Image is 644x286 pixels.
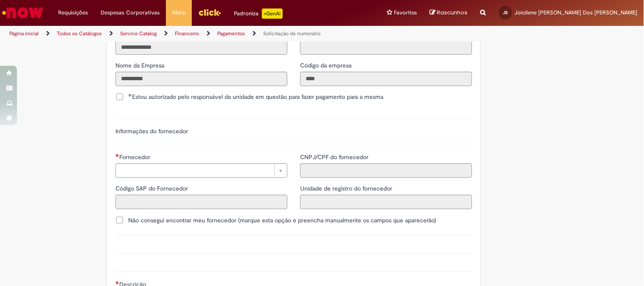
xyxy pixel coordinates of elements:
input: CNPJ da Unidade [115,40,287,55]
a: Financeiro [175,30,199,37]
a: Pagamentos [217,30,245,37]
span: Despesas Corporativas [101,8,160,17]
a: Rascunhos [430,9,468,17]
span: Requisições [58,8,88,17]
div: Padroniza [234,8,283,19]
span: Somente leitura - Código da empresa [300,62,353,69]
a: Todos os Catálogos [57,30,102,37]
label: Somente leitura - CNPJ/CPF do fornecedor [300,153,370,161]
p: +GenAi [262,8,283,19]
input: Código SAP do Fornecedor [115,195,287,209]
img: ServiceNow [1,4,45,21]
label: Somente leitura - Código SAP do Fornecedor [115,184,190,193]
input: CNPJ/CPF do fornecedor [300,163,472,178]
img: click_logo_yellow_360x200.png [198,6,221,19]
label: Informações do fornecedor [115,127,188,135]
span: Não consegui encontrar meu fornecedor (marque esta opção e preencha manualmente os campos que apa... [128,216,436,224]
a: Página inicial [9,30,39,37]
span: Estou autorizado pelo responsável da unidade em questão para fazer pagamento para a mesma [128,93,383,101]
span: Joicilene [PERSON_NAME] Dos [PERSON_NAME] [515,9,638,16]
span: Necessários [115,154,119,157]
input: Divisão da unidade [300,40,472,55]
span: Favoritos [394,8,417,17]
span: Somente leitura - Unidade de registro do fornecedor [300,185,394,192]
label: Somente leitura - Unidade de registro do fornecedor [300,184,394,193]
a: Service Catalog [120,30,157,37]
span: Obrigatório Preenchido [128,93,132,97]
label: Fornecedor [115,153,152,161]
ul: Trilhas de página [6,26,423,42]
span: Somente leitura - Nome da Empresa [115,62,166,69]
a: Solicitação de numerário [263,30,321,37]
span: Rascunhos [437,8,468,17]
a: Limpar campo Fornecedor [115,163,287,178]
input: Unidade de registro do fornecedor [300,195,472,209]
input: Código da empresa [300,72,472,86]
span: Somente leitura - Fornecedor [119,153,152,161]
span: Somente leitura - Código SAP do Fornecedor [115,185,190,192]
span: JS [503,10,508,15]
span: Somente leitura - CNPJ/CPF do fornecedor [300,153,370,161]
span: Necessários [115,281,119,284]
input: Nome da Empresa [115,72,287,86]
span: More [172,8,186,17]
